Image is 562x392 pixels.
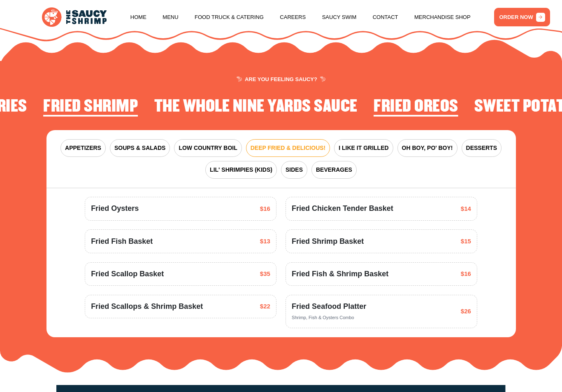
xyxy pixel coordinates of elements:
[461,237,471,246] span: $15
[260,204,270,214] span: $16
[91,301,203,312] span: Fried Scallops & Shrimp Basket
[110,139,170,157] button: SOUPS & SALADS
[466,144,497,152] span: DESSERTS
[374,98,458,118] li: 3 of 4
[374,98,458,116] h2: Fried Oreos
[130,2,146,33] a: Home
[397,139,457,157] button: OH BOY, PO' BOY!
[237,77,325,82] span: ARE YOU FEELING SAUCY?
[163,2,178,33] a: Menu
[292,236,364,247] span: Fried Shrimp Basket
[461,204,471,214] span: $14
[402,144,453,152] span: OH BOY, PO' BOY!
[114,144,165,152] span: SOUPS & SALADS
[260,269,270,279] span: $35
[462,139,502,157] button: DESSERTS
[286,166,303,174] span: SIDES
[280,2,306,33] a: Careers
[316,166,352,174] span: BEVERAGES
[494,8,550,26] a: ORDER NOW
[251,144,326,152] span: DEEP FRIED & DELICIOUS!
[461,307,471,316] span: $26
[292,315,354,320] span: Shrimp, Fish & Oysters Combo
[154,98,358,118] li: 2 of 4
[281,161,307,179] button: SIDES
[260,302,270,311] span: $22
[91,203,139,214] span: Fried Oysters
[334,139,393,157] button: I LIKE IT GRILLED
[292,268,388,280] span: Fried Fish & Shrimp Basket
[60,139,106,157] button: APPETIZERS
[91,236,153,247] span: Fried Fish Basket
[205,161,277,179] button: LIL' SHRIMPIES (KIDS)
[43,98,138,116] h2: Fried Shrimp
[373,2,398,33] a: Contact
[292,203,393,214] span: Fried Chicken Tender Basket
[65,144,101,152] span: APPETIZERS
[461,269,471,279] span: $16
[91,268,164,280] span: Fried Scallop Basket
[43,98,138,118] li: 1 of 4
[311,161,357,179] button: BEVERAGES
[246,139,330,157] button: DEEP FRIED & DELICIOUS!
[154,98,358,116] h2: The Whole Nine Yards Sauce
[260,237,270,246] span: $13
[174,139,242,157] button: LOW COUNTRY BOIL
[42,7,107,27] img: logo
[195,2,264,33] a: Food Truck & Catering
[179,144,237,152] span: LOW COUNTRY BOIL
[322,2,357,33] a: Saucy Swim
[292,301,366,312] span: Fried Seafood Platter
[414,2,471,33] a: Merchandise Shop
[339,144,388,152] span: I LIKE IT GRILLED
[210,166,272,174] span: LIL' SHRIMPIES (KIDS)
